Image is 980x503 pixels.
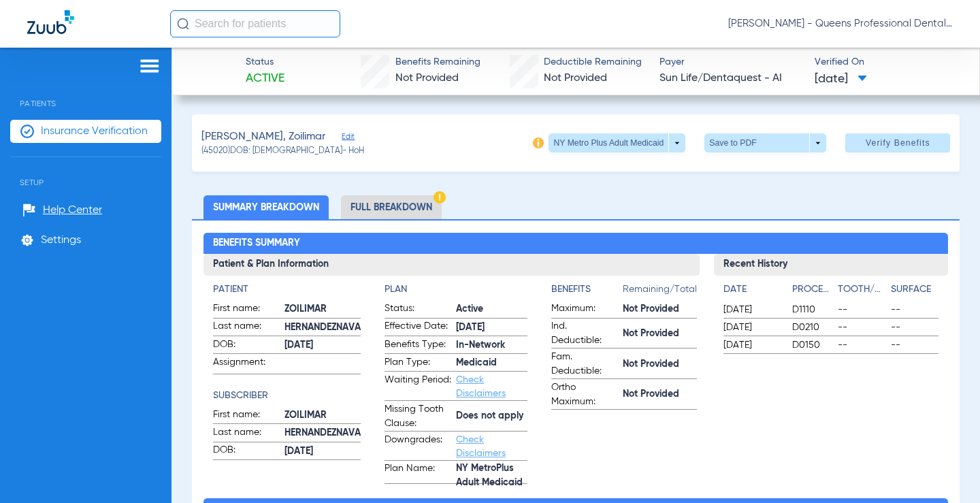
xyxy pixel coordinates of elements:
span: In-Network [456,338,527,353]
span: [DATE] [284,444,361,459]
span: ZOILIMAR [284,302,361,317]
span: Active [456,302,527,317]
button: NY Metro Plus Adult Medicaid [549,133,685,152]
span: -- [891,321,938,334]
span: D0210 [792,321,833,334]
a: Check Disclaimers [456,435,506,458]
button: Save to PDF [704,133,826,152]
span: Not Provided [623,387,697,402]
span: Effective Date: [385,319,451,336]
h4: Plan [385,282,527,297]
img: hamburger-icon [139,58,161,74]
span: Status [246,55,284,69]
span: [DATE] [456,321,527,335]
h4: Procedure [792,282,833,297]
h4: Tooth/Quad [838,282,885,297]
span: Not Provided [544,73,607,84]
span: Missing Tooth Clause: [385,402,451,431]
app-breakdown-title: Tooth/Quad [838,282,885,302]
span: Not Provided [623,327,697,341]
span: [DATE] [723,303,781,317]
span: Deductible Remaining [544,55,642,69]
span: Settings [41,233,81,247]
h4: Patient [213,282,361,297]
span: (45020) DOB: [DEMOGRAPHIC_DATA] - HoH [201,146,364,158]
span: -- [838,303,885,317]
span: -- [891,303,938,317]
span: Assignment: [213,355,280,374]
span: Downgrades: [385,433,451,460]
iframe: Chat Widget [912,438,980,503]
span: D0150 [792,338,833,352]
span: Last name: [213,425,280,442]
span: Payer [659,55,803,69]
img: Hazard [434,191,446,204]
app-breakdown-title: Benefits [551,282,623,302]
span: Fam. Deductible: [551,350,618,378]
span: -- [838,321,885,334]
span: Plan Type: [385,355,451,372]
app-breakdown-title: Date [723,282,781,302]
span: Setup [10,157,161,187]
h3: Recent History [714,254,948,276]
a: Check Disclaimers [456,375,506,398]
span: Medicaid [456,356,527,370]
span: [DATE] [723,338,781,352]
span: [PERSON_NAME], Zoilimar [201,129,325,146]
span: Plan Name: [385,461,451,483]
button: Verify Benefits [845,133,950,152]
span: Waiting Period: [385,373,451,400]
h2: Benefits Summary [203,233,948,255]
span: Remaining/Total [623,282,697,302]
span: [DATE] [284,338,361,353]
img: Zuub Logo [27,10,74,34]
h3: Patient & Plan Information [203,254,700,276]
app-breakdown-title: Procedure [792,282,833,302]
span: [PERSON_NAME] - Queens Professional Dental Care [728,17,953,31]
img: info-icon [533,137,544,148]
span: Verified On [815,55,958,69]
h4: Benefits [551,282,623,297]
li: Summary Breakdown [203,195,329,219]
span: D1110 [792,303,833,317]
input: Search for patients [170,10,340,37]
img: Search Icon [177,18,189,30]
h4: Subscriber [213,389,361,403]
span: [DATE] [815,71,867,88]
span: -- [838,338,885,352]
span: [DATE] [723,321,781,334]
li: Full Breakdown [341,195,442,219]
span: Verify Benefits [866,137,930,148]
a: Help Center [22,204,102,217]
span: Ortho Maximum: [551,380,618,409]
span: DOB: [213,443,280,459]
span: Benefits Remaining [395,55,480,69]
span: Not Provided [395,73,459,84]
app-breakdown-title: Surface [891,282,938,302]
span: Last name: [213,319,280,336]
span: First name: [213,302,280,318]
span: Not Provided [623,302,697,317]
h4: Surface [891,282,938,297]
span: Sun Life/Dentaquest - AI [659,70,803,87]
span: Active [246,70,284,87]
span: DOB: [213,338,280,354]
span: Maximum: [551,302,618,318]
span: Does not apply [456,409,527,423]
span: HERNANDEZNAVA [284,426,361,440]
span: Edit [342,132,354,145]
span: -- [891,338,938,352]
span: Ind. Deductible: [551,319,618,348]
span: Help Center [43,204,102,217]
span: Benefits Type: [385,338,451,354]
span: Patients [10,78,161,108]
h4: Date [723,282,781,297]
span: First name: [213,408,280,424]
span: HERNANDEZNAVA [284,321,361,335]
span: Insurance Verification [41,125,148,138]
span: NY MetroPlus Adult Medicaid [456,469,527,483]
